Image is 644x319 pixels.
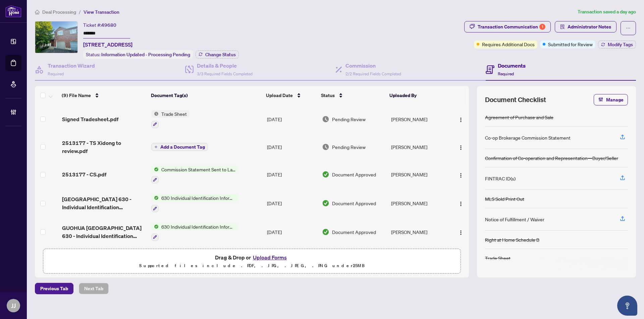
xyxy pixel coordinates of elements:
[555,21,616,32] button: Administrator Notes
[388,218,449,246] td: [PERSON_NAME]
[215,253,289,262] span: Drag & Drop or
[48,71,64,76] span: Required
[62,139,146,155] span: 2513177 - TS Xidong to review.pdf
[151,194,238,212] button: Status Icon630 Individual Identification Information Record
[264,218,320,246] td: [DATE]
[48,62,95,70] h4: Transaction Wizard
[606,94,624,105] span: Manage
[322,115,329,123] img: Document Status
[626,26,631,30] span: ellipsis
[388,105,449,134] td: [PERSON_NAME]
[332,115,366,123] span: Pending Review
[35,10,40,14] span: home
[264,105,320,134] td: [DATE]
[151,166,159,173] img: Status Icon
[266,92,293,99] span: Upload Date
[387,86,447,105] th: Uploaded By
[83,41,132,49] span: [STREET_ADDRESS]
[79,8,81,16] li: /
[318,86,387,105] th: Status
[35,21,77,53] img: IMG-X12184576_1.jpg
[482,41,535,48] span: Requires Additional Docs
[197,62,253,70] h4: Details & People
[485,254,511,262] div: Trade Sheet
[196,51,239,59] button: Change Status
[485,95,546,104] span: Document Checklist
[35,283,73,294] button: Previous Tab
[264,189,320,218] td: [DATE]
[83,50,193,59] div: Status:
[322,200,329,207] img: Document Status
[560,24,565,29] span: solution
[5,5,21,17] img: logo
[498,62,526,70] h4: Documents
[345,62,401,70] h4: Commission
[151,223,159,230] img: Status Icon
[332,200,376,207] span: Document Approved
[485,113,553,121] div: Agreement of Purchase and Sale
[251,253,289,262] button: Upload Forms
[458,145,464,150] img: Logo
[598,41,636,49] button: Modify Tags
[458,117,464,123] img: Logo
[148,86,263,105] th: Document Tag(s)
[101,22,116,28] span: 49680
[322,143,329,151] img: Document Status
[455,114,466,125] button: Logo
[263,86,318,105] th: Upload Date
[62,224,146,240] span: GUOHUA [GEOGRAPHIC_DATA] 630 - Individual Identification Information Record.pdf
[332,228,376,236] span: Document Approved
[485,154,618,162] div: Confirmation of Co-operation and Representation—Buyer/Seller
[42,9,76,15] span: Deal Processing
[47,262,457,270] p: Supported files include .PDF, .JPG, .JPEG, .PNG under 25 MB
[478,21,545,32] div: Transaction Communication
[568,21,611,32] span: Administrator Notes
[62,92,91,99] span: (9) File Name
[594,94,628,105] button: Manage
[159,194,238,202] span: 630 Individual Identification Information Record
[151,194,159,202] img: Status Icon
[458,173,464,178] img: Logo
[321,92,335,99] span: Status
[485,236,539,243] div: Right at Home Schedule B
[79,283,109,294] button: Next Tab
[154,145,158,149] span: plus
[43,249,461,274] span: Drag & Drop orUpload FormsSupported files include .PDF, .JPG, .JPEG, .PNG under25MB
[159,166,238,173] span: Commission Statement Sent to Lawyer
[151,166,238,184] button: Status IconCommission Statement Sent to Lawyer
[388,160,449,189] td: [PERSON_NAME]
[151,223,238,241] button: Status Icon630 Individual Identification Information Record
[485,134,571,141] div: Co-op Brokerage Commission Statement
[332,171,376,178] span: Document Approved
[388,134,449,160] td: [PERSON_NAME]
[59,86,148,105] th: (9) File Name
[83,21,116,29] div: Ticket #:
[62,115,118,123] span: Signed Tradesheet.pdf
[539,24,545,30] div: 1
[151,143,208,151] button: Add a Document Tag
[151,143,208,151] button: Add a Document Tag
[464,21,551,32] button: Transaction Communication1
[205,52,236,57] span: Change Status
[62,195,146,211] span: [GEOGRAPHIC_DATA] 630 - Individual Identification Information Record 1.pdf
[455,227,466,237] button: Logo
[458,201,464,207] img: Logo
[40,283,68,294] span: Previous Tab
[617,296,637,316] button: Open asap
[322,171,329,178] img: Document Status
[388,189,449,218] td: [PERSON_NAME]
[455,198,466,209] button: Logo
[264,160,320,189] td: [DATE]
[62,170,106,178] span: 2513177 - CS.pdf
[151,110,190,128] button: Status IconTrade Sheet
[548,41,593,48] span: Submitted for Review
[458,230,464,235] img: Logo
[322,228,329,236] img: Document Status
[332,143,366,151] span: Pending Review
[345,71,401,76] span: 2/2 Required Fields Completed
[11,301,16,310] span: JJ
[485,216,544,223] div: Notice of Fulfillment / Waiver
[160,145,205,149] span: Add a Document Tag
[578,8,636,16] article: Transaction saved a day ago
[84,9,119,15] span: View Transaction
